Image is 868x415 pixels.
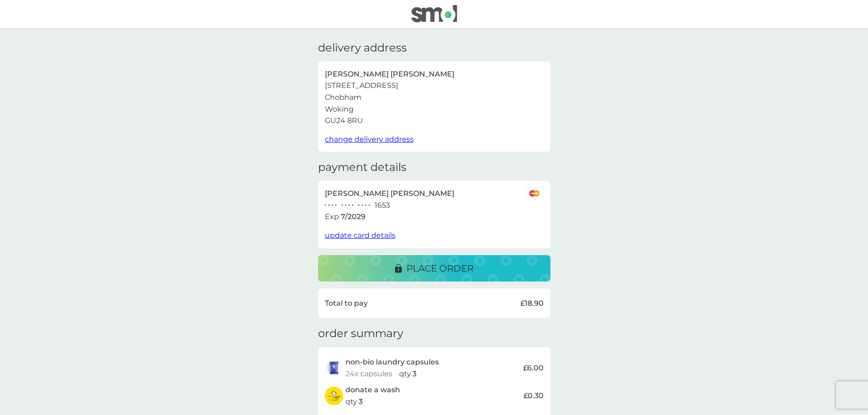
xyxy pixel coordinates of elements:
p: ● [332,203,334,208]
p: 3 [359,396,363,408]
p: 24x capsules [345,368,392,380]
p: ● [358,203,360,208]
p: non-bio laundry capsules [345,356,439,368]
p: ● [348,203,350,208]
p: ● [325,203,327,208]
p: qty [345,396,357,408]
p: [STREET_ADDRESS] [325,80,398,92]
button: place order [318,255,550,282]
p: ● [361,203,363,208]
button: change delivery address [325,133,414,145]
p: [PERSON_NAME] [PERSON_NAME] [325,68,454,80]
p: Woking [325,103,354,115]
p: ● [368,203,370,208]
p: GU24 8RU [325,115,363,127]
span: change delivery address [325,135,414,143]
p: £18.90 [520,297,544,309]
p: ● [335,203,337,208]
p: [PERSON_NAME] [PERSON_NAME] [325,188,454,200]
p: Exp [325,211,339,223]
p: 7 / 2029 [341,211,365,223]
p: ● [345,203,347,208]
p: donate a wash [345,384,400,396]
p: £0.30 [524,390,544,402]
p: £6.00 [523,362,544,374]
h3: payment details [318,161,406,174]
p: Total to pay [325,297,368,309]
button: update card details [325,230,395,241]
h3: order summary [318,327,403,340]
h3: delivery address [318,41,407,55]
img: smol [411,5,457,22]
p: qty [399,368,411,380]
p: ● [365,203,367,208]
span: update card details [325,231,395,240]
p: Chobham [325,92,361,103]
p: place order [406,261,473,276]
p: 1653 [375,200,390,211]
p: 3 [412,368,416,380]
p: ● [328,203,330,208]
p: ● [341,203,343,208]
p: ● [352,203,354,208]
